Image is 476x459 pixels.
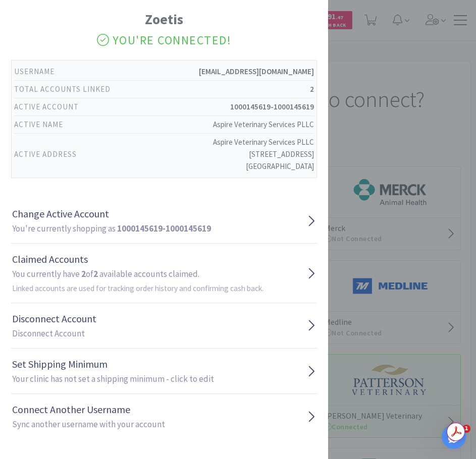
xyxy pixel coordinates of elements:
[213,119,314,131] p: Aspire Veterinary Services PLLC
[213,137,314,147] span: Aspire Veterinary Services PLLC
[12,327,96,340] h2: Disconnect Account
[11,8,317,31] h1: Zoetis
[310,83,314,95] div: 2
[11,31,317,50] h2: You're Connected!
[199,66,314,78] div: [EMAIL_ADDRESS][DOMAIN_NAME]
[117,223,211,234] strong: 1000145619-1000145619
[14,136,77,173] div: Active Address
[12,372,214,386] h2: Your clinic has not set a shipping minimum - click to edit
[12,206,211,222] h1: Change Active Account
[12,311,96,327] h1: Disconnect Account
[14,119,63,131] div: Active Name
[12,251,263,267] h1: Claimed Accounts
[230,101,314,113] div: 1000145619-1000145619
[14,83,111,95] div: Total Accounts Linked
[249,149,314,159] span: [STREET_ADDRESS]
[12,267,263,295] h2: You currently have of available accounts claimed.
[12,356,214,372] h1: Set Shipping Minimum
[442,425,466,449] iframe: Intercom live chat
[246,161,314,171] span: [GEOGRAPHIC_DATA]
[14,101,79,113] div: Active Account
[12,283,263,293] span: Linked accounts are used for tracking order history and confirming cash back.
[12,418,165,431] h2: Sync another username with your account
[81,268,86,279] strong: 2
[14,66,55,78] div: Username
[12,401,165,418] h1: Connect Another Username
[12,222,211,236] h2: You're currently shopping as
[93,268,98,279] strong: 2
